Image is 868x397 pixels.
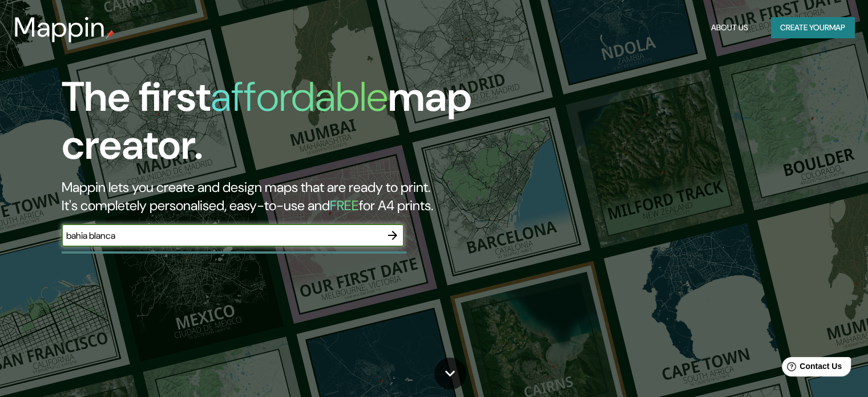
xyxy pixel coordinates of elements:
iframe: Help widget launcher [766,352,855,384]
input: Choose your favourite place [62,229,381,242]
h1: The first map creator. [62,73,496,178]
h5: FREE [330,197,359,214]
button: About Us [706,17,753,38]
img: mappin-pin [106,30,115,39]
h1: affordable [211,70,388,123]
h2: Mappin lets you create and design maps that are ready to print. It's completely personalised, eas... [62,178,496,215]
h3: Mappin [14,11,106,43]
button: Create yourmap [771,17,854,38]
